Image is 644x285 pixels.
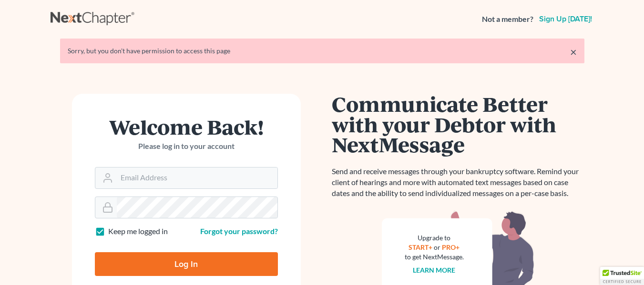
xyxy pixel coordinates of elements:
[117,167,277,188] input: Email Address
[68,46,577,56] div: Sorry, but you don't have permission to access this page
[405,233,464,243] div: Upgrade to
[332,94,584,155] h1: Communicate Better with your Debtor with NextMessage
[600,267,644,285] div: TrustedSite Certified
[537,15,594,23] a: Sign up [DATE]!
[108,226,168,237] label: Keep me logged in
[95,141,278,152] p: Please log in to your account
[200,226,278,236] a: Forgot your password?
[570,46,577,58] a: ×
[482,14,533,25] strong: Not a member?
[405,252,464,262] div: to get NextMessage.
[332,166,584,199] p: Send and receive messages through your bankruptcy software. Remind your client of hearings and mo...
[442,243,460,251] a: PRO+
[409,243,432,251] a: START+
[95,252,278,276] input: Log In
[413,266,455,274] a: Learn more
[95,117,278,137] h1: Welcome Back!
[434,243,440,251] span: or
